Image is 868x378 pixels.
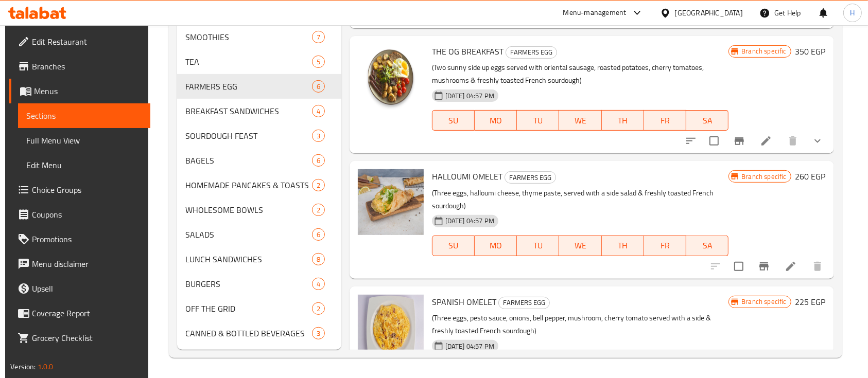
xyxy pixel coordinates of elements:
div: LUNCH SANDWICHES [185,253,312,265]
div: items [312,302,325,315]
a: Branches [9,54,150,79]
span: 8 [313,255,324,264]
span: 4 [313,279,324,289]
div: items [312,105,325,117]
button: SU [432,110,475,131]
div: items [312,179,325,191]
button: FR [644,110,686,131]
div: TEA5 [177,49,341,74]
div: BURGERS4 [177,272,341,296]
span: Select to update [703,130,725,152]
span: HALLOUMI OMELET [432,169,502,184]
span: Version: [10,360,36,373]
span: FR [648,113,682,128]
span: SPANISH OMELET [432,294,496,310]
div: BREAKFAST SANDWICHES4 [177,99,341,123]
span: [DATE] 04:57 PM [441,216,498,226]
div: LUNCH SANDWICHES8 [177,247,341,272]
span: BREAKFAST SANDWICHES [185,105,312,117]
div: [GEOGRAPHIC_DATA] [675,7,743,19]
span: 2 [313,304,324,314]
span: Upsell [32,282,142,295]
img: THE OG BREAKFAST [358,44,424,110]
span: Promotions [32,233,142,245]
button: Branch-specific-item [752,254,776,279]
span: Menu disclaimer [32,258,142,270]
span: 5 [313,57,324,67]
button: TU [517,236,559,256]
span: MO [479,238,513,253]
p: (Three eggs, pesto sauce, onions, bell pepper, mushroom, cherry tomato served with a side & fresh... [432,312,729,337]
span: SU [437,238,471,253]
div: items [312,130,325,142]
div: FARMERS EGG [498,297,550,309]
span: FR [648,238,682,253]
span: 2 [313,181,324,190]
span: TU [521,238,555,253]
button: MO [475,236,517,256]
span: TH [606,113,640,128]
div: items [312,253,325,265]
a: Edit menu item [785,260,797,273]
span: WE [563,238,597,253]
div: WHOLESOME BOWLS [185,204,312,216]
a: Edit Restaurant [9,29,150,54]
div: SMOOTHIES7 [177,25,341,49]
div: FARMERS EGG6 [177,74,341,99]
span: SOURDOUGH FEAST [185,130,312,142]
span: 6 [313,156,324,166]
div: OFF THE GRID [185,302,312,315]
span: Branch specific [737,46,790,56]
span: SA [690,238,724,253]
span: TEA [185,56,312,68]
img: SPANISH OMELET [358,295,424,361]
span: TH [606,238,640,253]
button: delete [805,254,830,279]
div: SOURDOUGH FEAST3 [177,123,341,148]
button: TH [602,236,644,256]
span: Branches [32,60,142,73]
span: FARMERS EGG [505,172,555,184]
div: items [312,278,325,290]
span: 2 [313,205,324,215]
button: WE [559,110,601,131]
span: 6 [313,82,324,92]
div: WHOLESOME BOWLS2 [177,197,341,222]
div: items [312,56,325,68]
span: SALADS [185,228,312,241]
span: Coupons [32,208,142,221]
span: SA [690,113,724,128]
span: MO [479,113,513,128]
span: BAGELS [185,154,312,167]
a: Coupons [9,202,150,227]
span: SMOOTHIES [185,31,312,43]
h6: 225 EGP [795,295,826,309]
span: 1.0.0 [38,360,54,373]
span: HOMEMADE PANCAKES & TOASTS [185,179,312,191]
span: [DATE] 04:57 PM [441,91,498,101]
span: Branch specific [737,172,790,182]
a: Promotions [9,227,150,251]
span: FARMERS EGG [185,80,312,93]
span: FARMERS EGG [506,46,557,58]
button: sort-choices [679,129,703,153]
span: SU [437,113,471,128]
img: HALLOUMI OMELET [358,169,424,235]
div: BAGELS6 [177,148,341,173]
span: H [850,7,855,19]
h6: 350 EGP [795,44,826,59]
span: BURGERS [185,278,312,290]
div: items [312,327,325,339]
button: SA [686,110,728,131]
div: items [312,31,325,43]
span: Edit Restaurant [32,35,142,48]
span: Full Menu View [26,134,142,147]
button: TU [517,110,559,131]
a: Upsell [9,276,150,301]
